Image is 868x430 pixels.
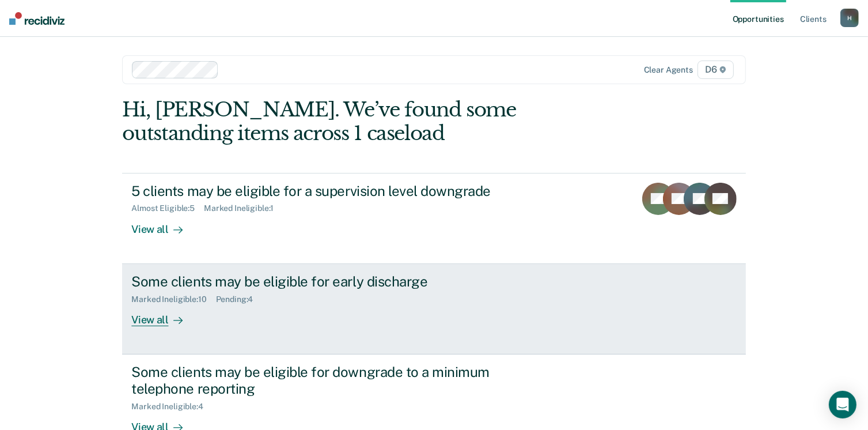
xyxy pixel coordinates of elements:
[698,61,734,79] span: D6
[122,264,745,354] a: Some clients may be eligible for early dischargeMarked Ineligible:10Pending:4View all
[131,183,536,199] div: 5 clients may be eligible for a supervision level downgrade
[829,391,856,418] div: Open Intercom Messenger
[216,295,263,304] div: Pending : 4
[840,9,859,27] button: H
[204,203,283,213] div: Marked Ineligible : 1
[131,273,536,290] div: Some clients may be eligible for early discharge
[122,98,621,145] div: Hi, [PERSON_NAME]. We’ve found some outstanding items across 1 caseload
[131,213,196,236] div: View all
[9,12,65,25] img: Recidiviz
[131,203,204,213] div: Almost Eligible : 5
[131,402,212,412] div: Marked Ineligible : 4
[644,65,693,75] div: Clear agents
[122,173,745,264] a: 5 clients may be eligible for a supervision level downgradeAlmost Eligible:5Marked Ineligible:1Vi...
[131,295,215,304] div: Marked Ineligible : 10
[131,304,196,326] div: View all
[131,364,536,397] div: Some clients may be eligible for downgrade to a minimum telephone reporting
